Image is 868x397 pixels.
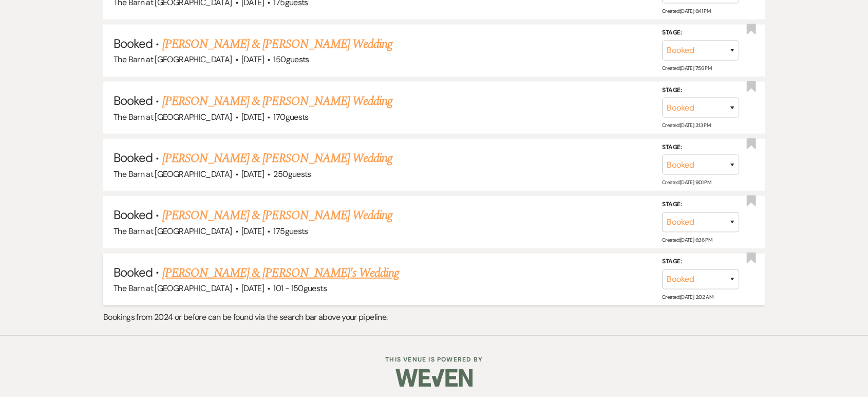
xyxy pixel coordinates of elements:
span: The Barn at [GEOGRAPHIC_DATA] [114,169,232,179]
span: Booked [114,264,153,280]
label: Stage: [662,27,739,39]
span: [DATE] [241,226,264,237]
span: Booked [114,150,153,166]
span: The Barn at [GEOGRAPHIC_DATA] [114,226,232,237]
p: Bookings from 2024 or before can be found via the search bar above your pipeline. [103,311,765,324]
span: Created: [DATE] 6:41 PM [662,8,710,14]
span: [DATE] [241,54,264,65]
span: The Barn at [GEOGRAPHIC_DATA] [114,283,232,294]
a: [PERSON_NAME] & [PERSON_NAME]'s Wedding [162,264,400,282]
span: 150 guests [273,54,309,65]
span: Created: [DATE] 7:56 PM [662,65,711,71]
a: [PERSON_NAME] & [PERSON_NAME] Wedding [162,206,392,225]
a: [PERSON_NAME] & [PERSON_NAME] Wedding [162,149,392,168]
img: Weven Logo [395,360,473,396]
label: Stage: [662,256,739,267]
span: 170 guests [273,112,308,122]
span: [DATE] [241,169,264,179]
label: Stage: [662,142,739,153]
label: Stage: [662,84,739,96]
span: Booked [114,93,153,109]
span: Created: [DATE] 9:01 PM [662,179,711,186]
span: Created: [DATE] 2:02 AM [662,294,713,300]
label: Stage: [662,199,739,210]
a: [PERSON_NAME] & [PERSON_NAME] Wedding [162,35,392,53]
span: Booked [114,207,153,223]
span: Booked [114,35,153,51]
span: 175 guests [273,226,308,237]
span: 101 - 150 guests [273,283,326,294]
span: Created: [DATE] 6:36 PM [662,236,712,243]
span: Created: [DATE] 3:13 PM [662,122,710,129]
a: [PERSON_NAME] & [PERSON_NAME] Wedding [162,92,392,111]
span: The Barn at [GEOGRAPHIC_DATA] [114,54,232,65]
span: 250 guests [273,169,311,179]
span: [DATE] [241,283,264,294]
span: [DATE] [241,112,264,122]
span: The Barn at [GEOGRAPHIC_DATA] [114,112,232,122]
